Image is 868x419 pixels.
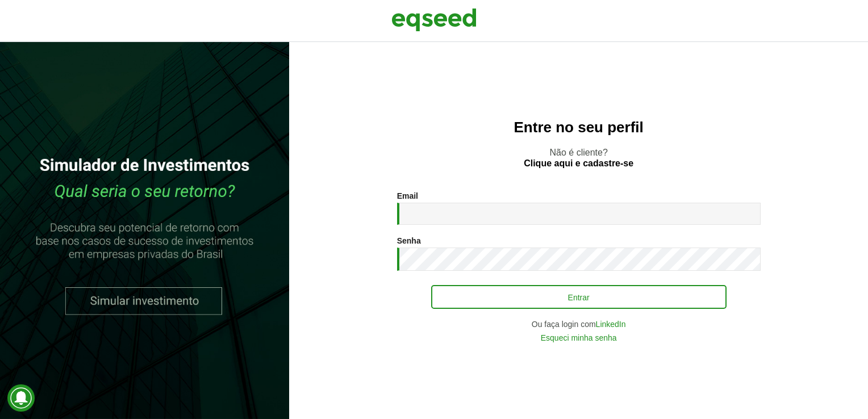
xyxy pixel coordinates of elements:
[391,6,477,34] img: EqSeed Logo
[541,334,617,342] a: Esqueci minha senha
[596,320,626,328] a: LinkedIn
[397,192,418,200] label: Email
[524,159,633,168] a: Clique aqui e cadastre-se
[312,147,845,169] p: Não é cliente?
[397,320,761,328] div: Ou faça login com
[431,285,727,309] button: Entrar
[397,237,421,245] label: Senha
[312,119,845,136] h2: Entre no seu perfil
